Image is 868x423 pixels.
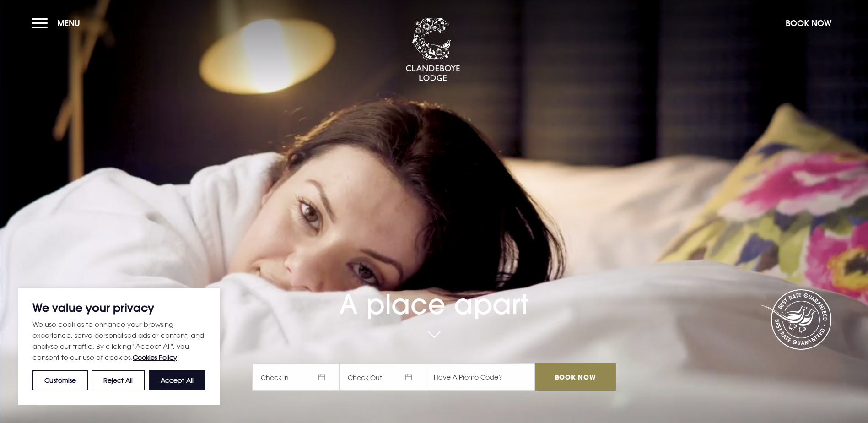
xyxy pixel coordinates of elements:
span: Check Out [339,363,426,391]
button: Reject All [92,370,145,390]
input: Book Now [535,363,615,391]
p: We value your privacy [32,302,205,313]
button: Book Now [781,13,836,33]
input: Have A Promo Code? [426,363,535,391]
button: Accept All [149,370,205,390]
p: We use cookies to enhance your browsing experience, serve personalised ads or content, and analys... [32,319,205,363]
button: Customise [32,370,88,390]
img: Clandeboye Lodge [405,18,460,82]
a: Cookies Policy [133,353,177,361]
h1: A place apart [252,262,615,320]
button: Menu [32,13,85,33]
div: We value your privacy [18,288,220,405]
span: Check In [252,363,339,391]
span: Menu [57,18,80,28]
